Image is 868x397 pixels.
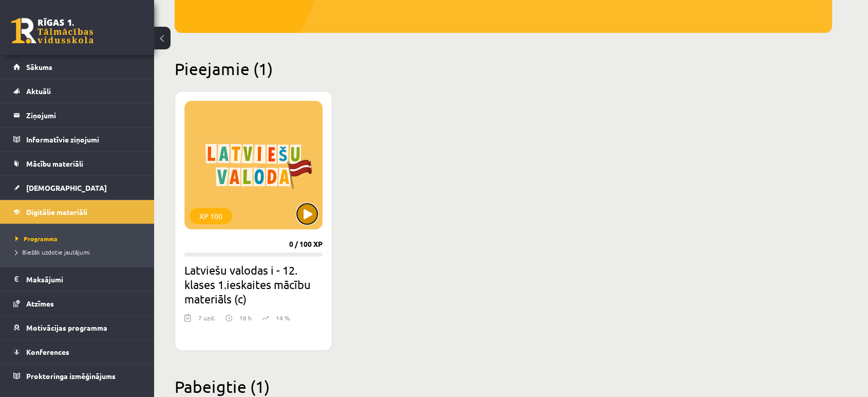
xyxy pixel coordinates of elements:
span: Digitālie materiāli [26,207,87,216]
span: Aktuāli [26,86,51,96]
span: Mācību materiāli [26,159,83,168]
a: Rīgas 1. Tālmācības vidusskola [11,18,93,44]
span: [DEMOGRAPHIC_DATA] [26,183,107,192]
a: Mācību materiāli [13,152,141,175]
div: XP 100 [190,208,232,224]
h2: Latviešu valodas i - 12. klases 1.ieskaites mācību materiāls (c) [184,263,323,306]
a: Konferences [13,340,141,364]
a: Motivācijas programma [13,316,141,339]
a: Sākums [13,55,141,79]
h2: Pieejamie (1) [175,59,832,79]
a: Programma [15,234,144,243]
a: [DEMOGRAPHIC_DATA] [13,176,141,200]
a: Maksājumi [13,267,141,291]
a: Atzīmes [13,292,141,315]
h2: Pabeigtie (1) [175,376,832,396]
span: Sākums [26,62,52,71]
span: Konferences [26,347,69,356]
span: Programma [15,234,58,243]
p: 18 h [239,313,252,322]
span: Motivācijas programma [26,323,107,332]
span: Proktoringa izmēģinājums [26,371,116,381]
div: 7 uzd. [198,313,215,329]
span: Atzīmes [26,299,54,308]
span: Biežāk uzdotie jautājumi [15,248,90,256]
a: Digitālie materiāli [13,200,141,224]
a: Aktuāli [13,79,141,103]
legend: Maksājumi [26,267,141,291]
a: Informatīvie ziņojumi [13,128,141,151]
a: Biežāk uzdotie jautājumi [15,247,144,257]
legend: Informatīvie ziņojumi [26,128,141,151]
p: 14 % [276,313,290,322]
a: Ziņojumi [13,103,141,127]
a: Proktoringa izmēģinājums [13,364,141,388]
legend: Ziņojumi [26,103,141,127]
